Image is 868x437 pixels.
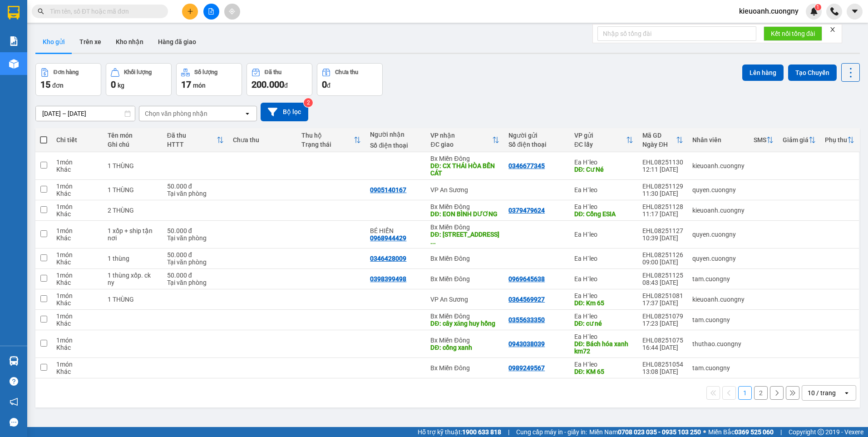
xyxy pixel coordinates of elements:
[508,364,545,372] div: 0989249567
[642,132,676,139] div: Mã GD
[642,344,683,351] div: 16:44 [DATE]
[56,258,99,266] div: Khác
[244,110,251,117] svg: open
[10,377,18,386] span: question-circle
[176,63,242,96] button: Số lượng17món
[642,183,683,190] div: EHL08251129
[9,59,19,69] img: warehouse-icon
[301,141,354,148] div: Trạng thái
[642,337,683,344] div: EHL08251075
[642,320,683,327] div: 17:23 [DATE]
[108,162,158,169] div: 1 THÙNG
[72,31,108,53] button: Trên xe
[418,427,501,437] span: Hỗ trợ kỹ thuật:
[430,313,499,320] div: Bx Miền Đông
[56,299,99,307] div: Khác
[167,227,224,234] div: 50.000 đ
[56,313,99,320] div: 1 món
[167,279,224,286] div: Tại văn phòng
[108,296,158,303] div: 1 THÙNG
[825,136,847,144] div: Phụ thu
[808,388,836,397] div: 10 / trang
[108,141,158,148] div: Ghi chú
[708,427,774,437] span: Miền Bắc
[233,136,292,144] div: Chưa thu
[145,109,207,118] div: Chọn văn phòng nhận
[642,361,683,368] div: EHL08251054
[322,79,327,90] span: 0
[430,231,499,245] div: DĐ: 12 đường số 20 ,KP8 Bình Hưng Hòa A ,Bình Tân
[370,142,421,149] div: Số điện thoại
[430,238,436,245] span: ...
[508,132,565,139] div: Người gửi
[304,98,313,107] sup: 2
[370,234,406,242] div: 0968944429
[224,4,240,20] button: aim
[843,389,850,397] svg: open
[317,63,383,96] button: Chưa thu0đ
[692,364,745,372] div: tam.cuongny
[642,210,683,218] div: 11:17 [DATE]
[703,430,706,434] span: ⚪️
[574,333,633,340] div: Ea H`leo
[203,4,219,20] button: file-add
[430,223,499,231] div: Bx Miền Đông
[642,292,683,299] div: EHL08251081
[265,69,281,75] div: Đã thu
[111,79,116,90] span: 0
[642,258,683,266] div: 09:00 [DATE]
[108,132,158,139] div: Tên món
[764,26,822,41] button: Kết nối tổng đài
[508,275,545,283] div: 0969645638
[167,132,217,139] div: Đã thu
[108,272,158,286] div: 1 thùng xốp. ck ny
[35,63,101,96] button: Đơn hàng15đơn
[430,275,499,283] div: Bx Miền Đông
[574,275,633,283] div: Ea H`leo
[816,4,819,10] span: 1
[508,340,545,348] div: 0943038039
[574,231,633,238] div: Ea H`leo
[574,166,633,173] div: DĐ: Cư Né
[430,210,499,218] div: DĐ: EON BÌNH DƯƠNG
[692,162,745,169] div: kieuoanh.cuongny
[284,82,288,89] span: đ
[574,255,633,262] div: Ea H`leo
[56,337,99,344] div: 1 món
[430,337,499,344] div: Bx Miền Đông
[589,427,701,437] span: Miền Nam
[10,397,18,406] span: notification
[692,340,745,348] div: thuthao.cuongny
[574,368,633,375] div: DĐ: KM 65
[508,162,545,169] div: 0346677345
[52,82,64,89] span: đơn
[56,320,99,327] div: Khác
[810,7,818,15] img: icon-new-feature
[35,31,72,53] button: Kho gửi
[642,141,676,148] div: Ngày ĐH
[574,340,633,355] div: DĐ: Bách hóa xanh km72
[301,132,354,139] div: Thu hộ
[574,159,633,166] div: Ea H`leo
[56,292,99,299] div: 1 món
[56,272,99,279] div: 1 món
[508,141,565,148] div: Số điện thoại
[108,207,158,214] div: 2 THÙNG
[56,279,99,286] div: Khác
[56,166,99,173] div: Khác
[167,272,224,279] div: 50.000 đ
[124,69,152,75] div: Khối lượng
[742,65,784,81] button: Lên hàng
[692,275,745,283] div: tam.cuongny
[829,26,836,33] span: close
[430,296,499,303] div: VP An Sương
[327,82,330,89] span: đ
[181,79,191,90] span: 17
[574,210,633,218] div: DĐ: Cổng ESIA
[8,6,20,20] img: logo-vxr
[167,234,224,242] div: Tại văn phòng
[574,132,626,139] div: VP gửi
[815,4,821,10] sup: 1
[56,159,99,166] div: 1 món
[508,316,545,323] div: 0355633350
